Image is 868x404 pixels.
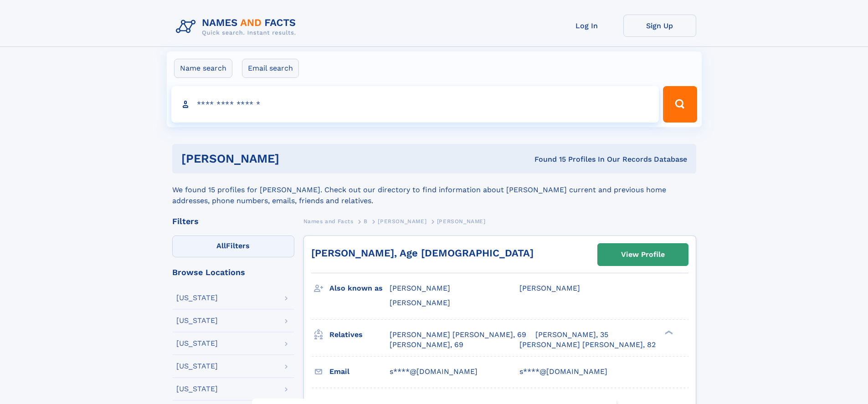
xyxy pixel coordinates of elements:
h1: [PERSON_NAME] [181,153,407,164]
a: Sign Up [623,15,696,37]
img: Logo Names and Facts [172,15,303,39]
a: [PERSON_NAME], Age [DEMOGRAPHIC_DATA] [311,247,534,259]
div: [US_STATE] [176,363,218,370]
a: [PERSON_NAME] [378,215,426,227]
span: B [364,218,368,225]
span: [PERSON_NAME] [390,298,450,307]
label: Name search [174,59,232,78]
h3: Email [329,364,390,379]
a: Names and Facts [303,215,354,227]
a: [PERSON_NAME], 35 [535,330,608,340]
button: Search Button [663,86,697,123]
span: All [216,241,226,250]
label: Filters [172,235,294,257]
span: [PERSON_NAME] [437,218,486,225]
a: Log In [550,15,623,37]
div: Found 15 Profiles In Our Records Database [407,154,687,164]
span: [PERSON_NAME] [519,284,580,292]
div: Browse Locations [172,268,294,276]
a: [PERSON_NAME], 69 [390,340,463,350]
span: [PERSON_NAME] [378,218,426,225]
a: [PERSON_NAME] [PERSON_NAME], 69 [390,330,526,340]
h3: Also known as [329,281,390,296]
div: [US_STATE] [176,317,218,324]
div: [US_STATE] [176,385,218,393]
div: ❯ [663,329,673,335]
div: [US_STATE] [176,340,218,347]
a: B [364,215,368,227]
h3: Relatives [329,327,390,343]
a: View Profile [598,244,688,266]
div: [US_STATE] [176,294,218,302]
div: We found 15 profiles for [PERSON_NAME]. Check out our directory to find information about [PERSON... [172,174,696,206]
span: [PERSON_NAME] [390,284,450,292]
label: Email search [242,59,299,78]
a: [PERSON_NAME] [PERSON_NAME], 82 [519,340,656,350]
div: Filters [172,217,294,225]
input: search input [171,86,659,123]
div: View Profile [621,244,665,265]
